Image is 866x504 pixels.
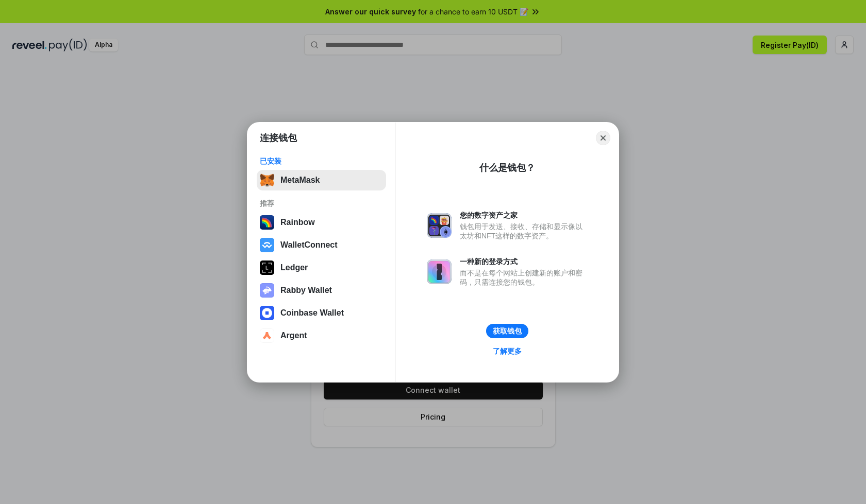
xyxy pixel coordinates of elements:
[260,215,274,230] img: svg+xml,%3Csvg%20width%3D%22120%22%20height%3D%22120%22%20viewBox%3D%220%200%20120%20120%22%20fil...
[260,260,274,275] img: svg+xml,%3Csvg%20xmlns%3D%22http%3A%2F%2Fwww.w3.org%2F2000%2Fsvg%22%20width%3D%2228%22%20height%3...
[427,213,452,238] img: svg+xml,%3Csvg%20xmlns%3D%22http%3A%2F%2Fwww.w3.org%2F2000%2Fsvg%22%20fill%3D%22none%22%20viewBox...
[280,263,308,272] div: Ledger
[280,331,307,340] div: Argent
[460,268,588,287] div: 而不是在每个网站上创建新的账户和密码，只需连接您的钱包。
[479,162,535,174] div: 什么是钱包？
[596,131,610,145] button: Close
[257,280,386,301] button: Rabby Wallet
[260,306,274,320] img: svg+xml,%3Csvg%20width%3D%2228%22%20height%3D%2228%22%20viewBox%3D%220%200%2028%2028%22%20fill%3D...
[257,212,386,233] button: Rainbow
[257,303,386,323] button: Coinbase Wallet
[260,132,297,144] h1: 连接钱包
[460,222,588,240] div: 钱包用于发送、接收、存储和显示像以太坊和NFT这样的数字资产。
[493,346,522,356] div: 了解更多
[260,238,274,252] img: svg+xml,%3Csvg%20width%3D%2228%22%20height%3D%2228%22%20viewBox%3D%220%200%2028%2028%22%20fill%3D...
[280,286,332,295] div: Rabby Wallet
[260,328,274,343] img: svg+xml,%3Csvg%20width%3D%2228%22%20height%3D%2228%22%20viewBox%3D%220%200%2028%2028%22%20fill%3D...
[260,283,274,298] img: svg+xml,%3Csvg%20xmlns%3D%22http%3A%2F%2Fwww.w3.org%2F2000%2Fsvg%22%20fill%3D%22none%22%20viewBox...
[460,257,588,266] div: 一种新的登录方式
[460,211,588,220] div: 您的数字资产之家
[493,326,522,336] div: 获取钱包
[280,240,338,250] div: WalletConnect
[257,235,386,255] button: WalletConnect
[280,176,320,185] div: MetaMask
[257,257,386,278] button: Ledger
[427,259,452,284] img: svg+xml,%3Csvg%20xmlns%3D%22http%3A%2F%2Fwww.w3.org%2F2000%2Fsvg%22%20fill%3D%22none%22%20viewBox...
[260,199,383,208] div: 推荐
[260,157,383,166] div: 已安装
[487,344,528,358] a: 了解更多
[257,325,386,346] button: Argent
[280,308,344,318] div: Coinbase Wallet
[280,218,315,227] div: Rainbow
[486,324,528,338] button: 获取钱包
[260,173,274,187] img: svg+xml,%3Csvg%20fill%3D%22none%22%20height%3D%2233%22%20viewBox%3D%220%200%2035%2033%22%20width%...
[257,170,386,190] button: MetaMask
